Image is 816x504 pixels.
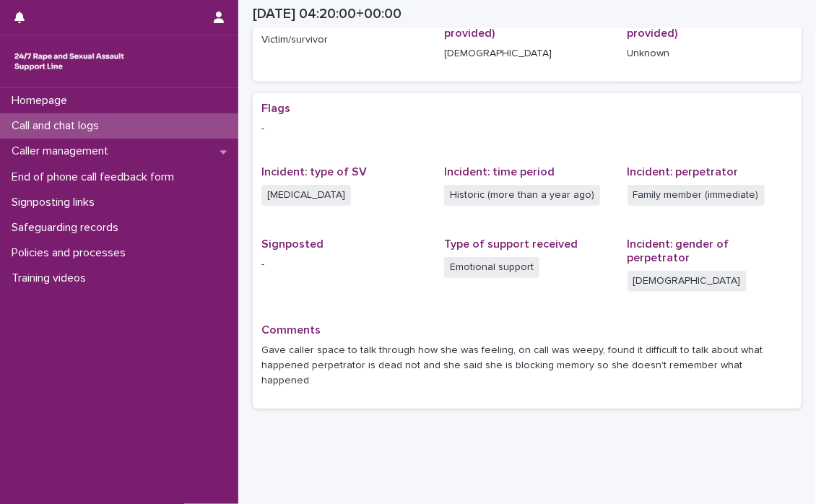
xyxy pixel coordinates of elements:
[628,185,765,206] span: Family member (immediate)
[261,103,290,114] span: Flags
[6,246,137,260] p: Policies and processes
[444,166,555,178] span: Incident: time period
[6,221,130,235] p: Safeguarding records
[444,14,580,39] span: Gender of service user (if provided)
[261,343,793,388] p: Gave caller space to talk through how she was feeling, on call was weepy, found it difficult to t...
[6,144,120,158] p: Caller management
[261,238,324,250] span: Signposted
[261,257,427,272] p: -
[261,324,321,336] span: Comments
[6,94,79,108] p: Homepage
[628,238,729,264] span: Incident: gender of perpetrator
[6,196,106,209] p: Signposting links
[6,119,110,133] p: Call and chat logs
[444,46,609,61] p: [DEMOGRAPHIC_DATA]
[261,166,367,178] span: Incident: type of SV
[261,185,351,206] span: [MEDICAL_DATA]
[628,166,739,178] span: Incident: perpetrator
[12,47,127,76] img: rhQMoQhaT3yELyF149Cw
[444,257,539,278] span: Emotional support
[444,238,578,250] span: Type of support received
[6,271,97,285] p: Training videos
[6,170,186,184] p: End of phone call feedback form
[628,271,747,292] span: [DEMOGRAPHIC_DATA]
[261,121,793,136] p: -
[253,6,402,22] h2: [DATE] 04:20:00+00:00
[261,32,427,48] p: Victim/survivor
[444,185,600,206] span: Historic (more than a year ago)
[628,14,745,39] span: Age of service user (if provided)
[628,46,793,61] p: Unknown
